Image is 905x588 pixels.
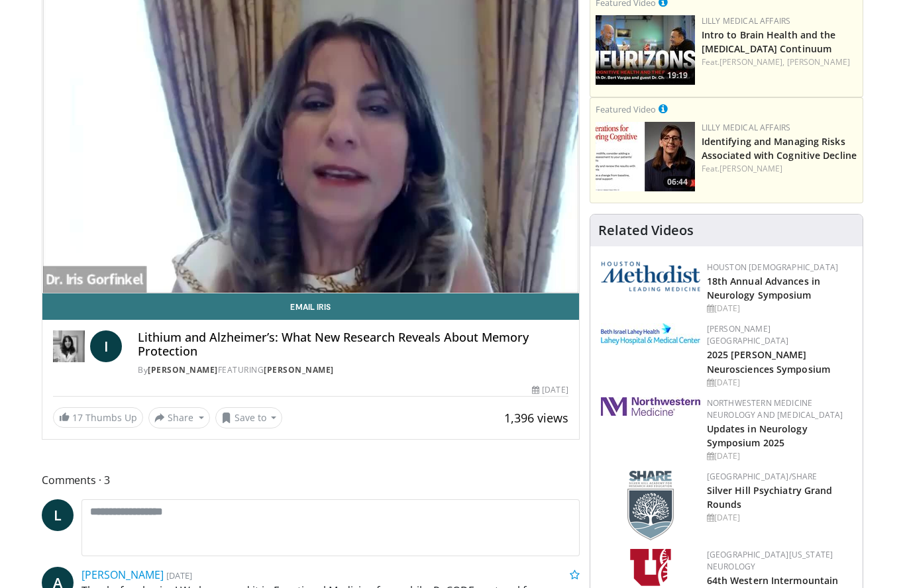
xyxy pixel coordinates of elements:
small: [DATE] [166,569,192,581]
img: fc5f84e2-5eb7-4c65-9fa9-08971b8c96b8.jpg.150x105_q85_crop-smart_upscale.jpg [596,122,695,191]
a: 2025 [PERSON_NAME] Neurosciences Symposium [707,348,830,375]
img: e7977282-282c-4444-820d-7cc2733560fd.jpg.150x105_q85_autocrop_double_scale_upscale_version-0.2.jpg [601,323,700,345]
img: f8aaeb6d-318f-4fcf-bd1d-54ce21f29e87.png.150x105_q85_autocrop_double_scale_upscale_version-0.2.png [627,471,674,540]
div: [DATE] [532,384,568,396]
a: L [42,499,74,531]
h4: Lithium and Alzheimer’s: What New Research Reveals About Memory Protection [138,330,568,359]
img: a80fd508-2012-49d4-b73e-1d4e93549e78.png.150x105_q85_crop-smart_upscale.jpg [596,15,695,85]
div: [DATE] [707,377,852,389]
a: [GEOGRAPHIC_DATA][US_STATE] Neurology [707,549,833,572]
small: Featured Video [596,103,656,115]
a: Email Iris [42,293,579,320]
button: Save to [215,407,283,428]
span: Comments 3 [42,471,580,489]
a: Lilly Medical Affairs [702,122,791,133]
a: [GEOGRAPHIC_DATA]/SHARE [707,471,818,482]
a: 17 Thumbs Up [53,407,143,428]
div: By FEATURING [138,364,568,376]
img: 5e4488cc-e109-4a4e-9fd9-73bb9237ee91.png.150x105_q85_autocrop_double_scale_upscale_version-0.2.png [601,262,700,291]
a: Houston [DEMOGRAPHIC_DATA] [707,262,838,273]
a: 19:19 [596,15,695,85]
h4: Related Videos [598,222,694,238]
span: 06:44 [663,176,692,188]
div: Feat. [702,163,857,175]
a: 18th Annual Advances in Neurology Symposium [707,275,820,301]
a: [PERSON_NAME] [81,567,164,582]
a: I [90,330,122,362]
div: [DATE] [707,512,852,524]
a: [PERSON_NAME] [264,364,334,375]
a: [PERSON_NAME] [719,163,782,174]
a: Identifying and Managing Risks Associated with Cognitive Decline [702,135,857,162]
div: [DATE] [707,450,852,462]
a: Lilly Medical Affairs [702,15,791,26]
a: Northwestern Medicine Neurology and [MEDICAL_DATA] [707,397,843,420]
div: [DATE] [707,303,852,315]
img: 2a462fb6-9365-492a-ac79-3166a6f924d8.png.150x105_q85_autocrop_double_scale_upscale_version-0.2.jpg [601,397,700,416]
a: 06:44 [596,122,695,191]
span: 19:19 [663,70,692,81]
a: Silver Hill Psychiatry Grand Rounds [707,484,833,511]
span: 1,396 views [504,410,568,426]
a: [PERSON_NAME] [148,364,218,375]
img: Dr. Iris Gorfinkel [53,330,85,362]
a: Intro to Brain Health and the [MEDICAL_DATA] Continuum [702,28,836,55]
span: 17 [72,411,83,424]
a: Updates in Neurology Symposium 2025 [707,422,808,449]
button: Share [148,407,210,428]
div: Feat. [702,56,857,68]
a: [PERSON_NAME] [787,56,850,68]
a: [PERSON_NAME][GEOGRAPHIC_DATA] [707,323,789,346]
a: [PERSON_NAME], [719,56,784,68]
